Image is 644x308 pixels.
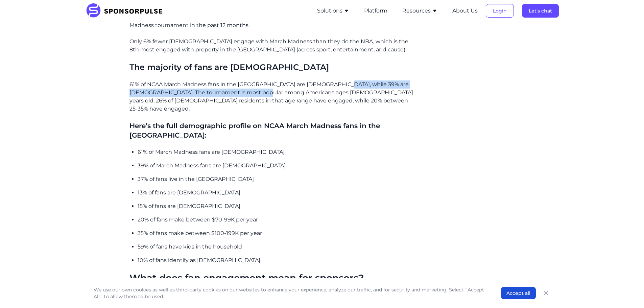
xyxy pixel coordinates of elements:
[94,286,487,300] p: We use our own cookies as well as third-party cookies on our websites to enhance your experience,...
[138,162,417,170] p: 39% of March Madness fans are [DEMOGRAPHIC_DATA]
[486,8,514,14] a: Login
[522,4,559,18] button: Let's chat
[138,202,417,210] p: 15% of fans are [DEMOGRAPHIC_DATA]
[138,243,417,251] p: 59% of fans have kids in the household
[129,38,417,54] p: Only 6% fewer [DEMOGRAPHIC_DATA] engage with March Madness than they do the NBA, which is the 8th...
[317,7,349,15] button: Solutions
[402,7,437,15] button: Resources
[86,3,168,18] img: SponsorPulse
[138,216,417,224] p: 20% of fans make between $70-99K per year
[486,4,514,18] button: Login
[138,148,417,156] p: 61% of March Madness fans are [DEMOGRAPHIC_DATA]
[541,288,551,298] button: Close
[501,287,536,299] button: Accept all
[138,229,417,237] p: 35% of fans make between $100-199K per year
[364,7,387,15] button: Platform
[364,8,387,14] a: Platform
[452,8,478,14] a: About Us
[610,276,644,308] iframe: Chat Widget
[138,175,417,183] p: 37% of fans live in the [GEOGRAPHIC_DATA]
[138,256,417,264] p: 10% of fans identify as [DEMOGRAPHIC_DATA]
[138,189,417,197] p: 13% of fans are [DEMOGRAPHIC_DATA]
[129,80,417,113] p: 61% of NCAA March Madness fans in the [GEOGRAPHIC_DATA] are [DEMOGRAPHIC_DATA], while 39% are [DE...
[452,7,478,15] button: About Us
[129,273,417,284] h2: What does fan engagement mean for sponsors?
[522,8,559,14] a: Let's chat
[129,62,417,72] h3: The majority of fans are [DEMOGRAPHIC_DATA]
[129,121,417,140] h4: Here’s the full demographic profile on NCAA March Madness fans in the [GEOGRAPHIC_DATA]:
